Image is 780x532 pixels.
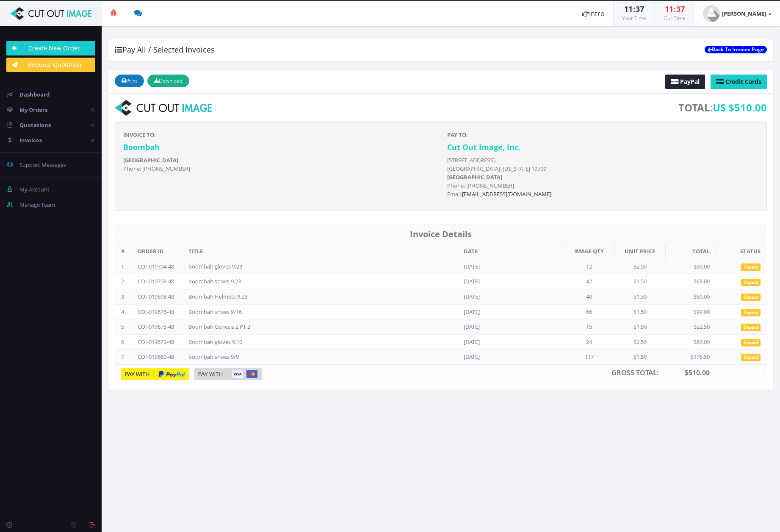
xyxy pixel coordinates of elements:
a: PayPal [665,75,705,89]
span: Pay All / Selected Invoices [115,44,215,55]
td: 42 [564,274,614,289]
td: COI-019698-48 [131,289,182,305]
td: [DATE] [457,289,564,305]
td: 66 [564,304,614,319]
div: boombah shoes 9/9 [188,353,273,361]
span: Unpaid [741,294,761,301]
span: 11 [624,4,633,14]
td: [DATE] [457,274,564,289]
td: 1 [115,259,131,274]
a: Credit Cards [711,75,767,89]
img: timthumb.php [703,5,720,22]
span: 37 [636,4,644,14]
a: [PERSON_NAME] [694,1,780,26]
td: 2 [115,274,131,289]
td: COI-019704-48 [131,259,182,274]
td: $99.00 [665,304,716,319]
td: 7 [115,349,131,365]
td: COI-019660-48 [131,349,182,365]
div: Boombah Genesis 2 PT 2 [188,323,273,331]
strong: $ [685,368,710,377]
td: $22.50 [665,319,716,335]
img: Cut Out Image [6,7,95,20]
td: $63.00 [665,274,716,289]
strong: TOTAL [678,100,710,114]
a: Intro [574,1,613,26]
th: UNIT PRICE [614,244,665,259]
div: boombah gloves 9.23 [188,263,273,271]
a: Request Quotation [6,58,95,72]
td: COI-019676-48 [131,304,182,319]
td: COI-019703-48 [131,274,182,289]
td: 4 [115,304,131,319]
strong: PAY TO: [447,131,468,139]
strong: [PERSON_NAME] [722,10,766,17]
span: : [633,4,636,14]
td: COI-019672-48 [131,334,182,349]
td: 24 [564,334,614,349]
div: boombah shoes 9.23 [188,277,273,285]
td: $2.50 [614,334,665,349]
span: : [678,100,767,116]
img: logo-print.png [115,100,212,116]
strong: Boombah [123,142,160,152]
small: Our Time [664,14,686,22]
td: 15 [564,319,614,335]
td: $1.50 [614,289,665,305]
td: $1.50 [614,304,665,319]
span: Dashboard [19,91,50,98]
a: [EMAIL_ADDRESS][DOMAIN_NAME] [462,190,551,198]
td: $1.50 [614,319,665,335]
div: Boombah Helmets 9.23 [188,293,273,301]
strong: INVOICE TO: [123,131,156,139]
th: # [115,244,131,259]
span: My Orders [19,106,47,114]
td: [DATE] [457,319,564,335]
button: Print [115,75,144,87]
td: COI-019675-48 [131,319,182,335]
span: Unpaid [741,324,761,331]
b: [GEOGRAPHIC_DATA] [123,156,178,164]
a: Create New Order [6,41,95,55]
span: 37 [676,4,685,14]
th: TITLE [182,244,457,259]
span: Unpaid [741,279,761,286]
span: : [673,4,676,14]
td: 3 [115,289,131,305]
div: Boombah gloves 9.10 [188,338,273,346]
span: Manage Team [19,201,55,208]
span: Unpaid [741,309,761,316]
td: [DATE] [457,304,564,319]
td: $60.00 [665,334,716,349]
td: [DATE] [457,259,564,274]
small: Your Time [622,14,646,22]
td: 6 [115,334,131,349]
span: US $510.00 [713,100,767,114]
th: IMAGE QTY [564,244,614,259]
b: [GEOGRAPHIC_DATA] [447,173,502,181]
td: 12 [564,259,614,274]
td: $1.50 [614,274,665,289]
span: 510.00 [689,368,710,377]
td: $60.00 [665,289,716,305]
td: $175.50 [665,349,716,365]
button: Download [147,75,189,87]
td: [DATE] [457,334,564,349]
a: Back To Invoice Page [705,46,767,53]
strong: GROSS TOTAL: [611,368,659,377]
td: $2.50 [614,259,665,274]
strong: Cut Out Image, Inc. [447,142,520,152]
span: Unpaid [741,263,761,271]
td: 5 [115,319,131,335]
span: Unpaid [741,339,761,346]
img: pay-with-cc.png [194,368,262,380]
img: pay-with-pp.png [121,368,189,380]
span: Quotations [19,121,51,129]
div: Boombah shoes 9/16 [188,308,273,316]
th: TOTAL [665,244,716,259]
span: Invoices [19,136,42,144]
th: Invoice Details [115,224,767,244]
td: 117 [564,349,614,365]
th: ORDER ID [131,244,182,259]
span: PayPal [680,78,700,86]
